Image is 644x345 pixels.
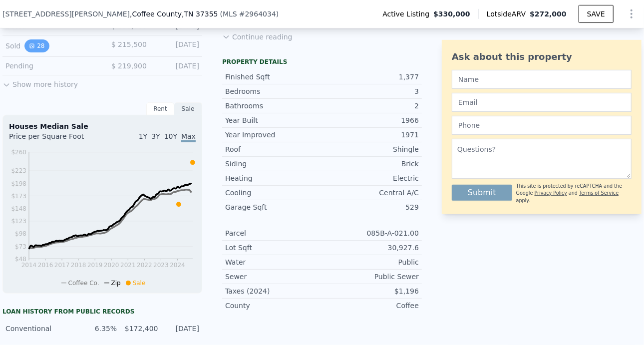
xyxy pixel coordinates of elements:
tspan: $198 [11,180,26,187]
div: Rent [146,102,174,115]
tspan: 2017 [54,262,70,269]
div: Public [322,257,419,267]
tspan: $48 [15,256,26,263]
span: , TN 37355 [182,10,218,18]
button: View historical data [24,39,49,52]
span: Sale [133,280,146,287]
span: Active Listing [382,9,433,19]
tspan: $148 [11,205,26,212]
span: 3Y [151,132,160,140]
tspan: 2014 [21,262,37,269]
tspan: 2020 [104,262,119,269]
div: Finished Sqft [225,72,322,82]
tspan: 2021 [120,262,136,269]
div: Brick [322,159,419,169]
div: ( ) [220,9,279,19]
div: [DATE] [155,61,199,71]
span: $ 219,900 [111,62,147,70]
span: Max [181,132,196,142]
div: Lot Sqft [225,243,322,253]
div: Year Built [225,115,322,125]
span: $ 215,500 [111,40,147,48]
div: Parcel [225,228,322,238]
div: Conventional [5,324,76,334]
input: Email [452,93,632,112]
span: 10Y [164,132,177,140]
div: Bedrooms [225,86,322,96]
div: Siding [225,159,322,169]
div: 6.35% [82,324,117,334]
div: Garage Sqft [225,202,322,212]
input: Name [452,70,632,89]
button: Show Options [622,4,642,24]
button: SAVE [579,5,614,23]
input: Phone [452,116,632,135]
div: Sale [174,102,202,115]
div: 529 [322,202,419,212]
div: $1,196 [322,286,419,296]
a: Privacy Policy [535,190,567,196]
div: County [225,301,322,311]
div: Sold [5,39,94,52]
div: Roof [225,144,322,154]
button: Show more history [2,75,78,89]
div: Electric [322,173,419,183]
div: Shingle [322,144,419,154]
tspan: 2016 [38,262,53,269]
div: 1,377 [322,72,419,82]
div: Year Improved [225,130,322,140]
button: Continue reading [222,32,293,42]
span: # 2964034 [239,10,276,18]
div: 3 [322,86,419,96]
tspan: $123 [11,218,26,225]
div: Ask about this property [452,50,632,64]
span: Coffee Co. [68,280,99,287]
div: Sewer [225,272,322,282]
div: This site is protected by reCAPTCHA and the Google and apply. [516,183,632,204]
button: Submit [452,185,512,201]
div: 1971 [322,130,419,140]
div: Price per Square Foot [9,131,102,147]
span: Lotside ARV [487,9,530,19]
div: 1966 [322,115,419,125]
span: $272,000 [530,10,567,18]
tspan: 2024 [170,262,185,269]
div: Water [225,257,322,267]
span: Zip [111,280,121,287]
div: Bathrooms [225,101,322,111]
span: $330,000 [433,9,470,19]
tspan: $98 [15,231,26,238]
span: 1Y [139,132,147,140]
a: Terms of Service [579,190,619,196]
div: 2 [322,101,419,111]
div: [DATE] [155,39,199,52]
div: Pending [5,61,94,71]
div: Loan history from public records [2,308,202,316]
tspan: $260 [11,149,26,156]
span: , Coffee County [130,9,218,19]
span: [STREET_ADDRESS][PERSON_NAME] [2,9,130,19]
span: MLS [223,10,237,18]
div: Heating [225,173,322,183]
div: [DATE] [164,324,199,334]
div: 30,927.6 [322,243,419,253]
div: Cooling [225,188,322,198]
div: Houses Median Sale [9,121,196,131]
div: Property details [222,58,422,66]
div: Central A/C [322,188,419,198]
div: Public Sewer [322,272,419,282]
div: Coffee [322,301,419,311]
div: $172,400 [123,324,158,334]
div: Taxes (2024) [225,286,322,296]
tspan: 2023 [153,262,169,269]
tspan: 2018 [71,262,86,269]
tspan: $173 [11,193,26,200]
tspan: $223 [11,168,26,175]
div: 085B-A-021.00 [322,228,419,238]
tspan: $73 [15,243,26,250]
tspan: 2022 [137,262,152,269]
tspan: 2019 [87,262,103,269]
